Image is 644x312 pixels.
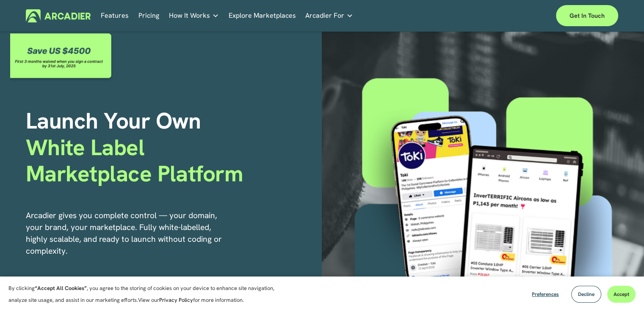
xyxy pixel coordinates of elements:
strong: “Accept All Cookies” [35,285,87,292]
a: folder dropdown [169,9,219,22]
a: Privacy Policy [159,296,193,304]
a: Features [101,9,129,22]
a: Pricing [138,9,159,22]
button: Decline [571,286,601,303]
p: Arcadier gives you complete control — your domain, your brand, your marketplace. Fully white-labe... [26,210,223,257]
span: Decline [578,291,594,298]
iframe: Chat Widget [602,271,644,312]
span: Arcadier For [305,10,344,22]
a: folder dropdown [305,9,353,22]
a: Get in touch [556,5,618,26]
span: How It Works [169,10,210,22]
h1: Launch Your Own [26,108,322,187]
a: Explore Marketplaces [229,9,296,22]
button: Preferences [525,286,565,303]
img: Arcadier [26,9,91,22]
span: White Label Marketplace Platform [26,133,243,188]
span: Preferences [532,291,559,298]
p: By clicking , you agree to the storing of cookies on your device to enhance site navigation, anal... [8,282,284,306]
